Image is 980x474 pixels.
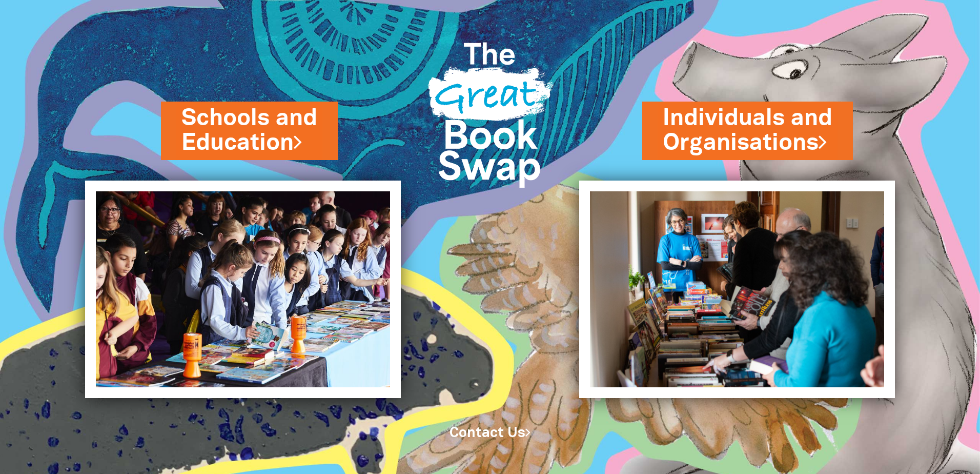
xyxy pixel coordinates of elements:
a: Schools andEducation [181,102,317,159]
a: Individuals andOrganisations [663,102,832,159]
img: Schools and Education [85,181,400,398]
a: Contact Us [450,427,530,440]
img: Great Bookswap logo [416,12,564,209]
img: Individuals and Organisations [579,181,894,398]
